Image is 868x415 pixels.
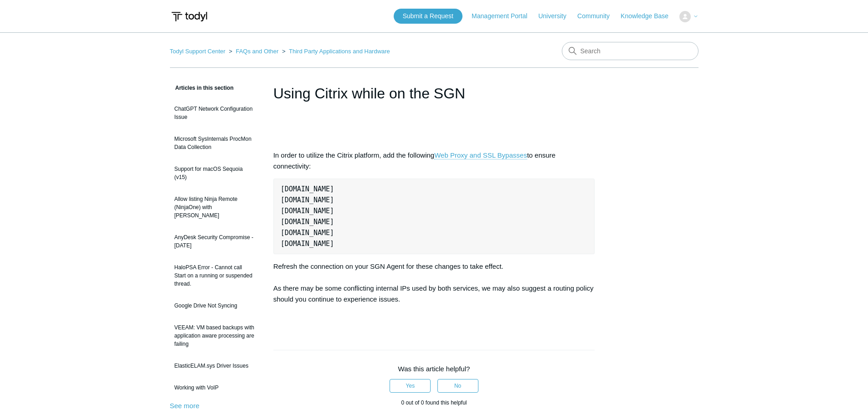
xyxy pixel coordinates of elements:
[227,48,280,55] li: FAQs and Other
[236,48,278,55] a: FAQs and Other
[273,150,595,172] p: In order to utilize the Citrix platform, add the following to ensure connectivity:
[273,82,595,104] h1: Using Citrix while on the SGN
[577,11,619,21] a: Community
[170,402,200,410] a: See more
[437,379,478,393] button: This article was not helpful
[170,130,260,156] a: Microsoft SysInternals ProcMon Data Collection
[170,85,234,91] span: Articles in this section
[434,151,527,159] a: Web Proxy and SSL Bypasses
[472,11,536,21] a: Management Portal
[401,400,467,406] span: 0 out of 0 found this helpful
[170,48,226,55] a: Todyl Support Center
[170,379,260,396] a: Working with VoIP
[621,11,678,21] a: Knowledge Base
[170,190,260,224] a: Allow listing Ninja Remote (NinjaOne) with [PERSON_NAME]
[273,261,595,305] p: Refresh the connection on your SGN Agent for these changes to take effect. As there may be some c...
[170,297,260,314] a: Google Drive Not Syncing
[280,48,390,55] li: Third Party Applications and Hardware
[170,357,260,374] a: ElasticELAM.sys Driver Issues
[170,160,260,186] a: Support for macOS Sequoia (v15)
[398,365,470,373] span: Was this article helpful?
[394,9,462,24] a: Submit a Request
[562,42,699,60] input: Search
[170,259,260,292] a: HaloPSA Error - Cannot call Start on a running or suspended thread.
[289,48,390,55] a: Third Party Applications and Hardware
[170,100,260,126] a: ChatGPT Network Configuration Issue
[273,179,595,254] pre: [DOMAIN_NAME] [DOMAIN_NAME] [DOMAIN_NAME] [DOMAIN_NAME] [DOMAIN_NAME] [DOMAIN_NAME]
[538,11,575,21] a: University
[170,8,209,25] img: Todyl Support Center Help Center home page
[390,379,431,393] button: This article was helpful
[170,229,260,254] a: AnyDesk Security Compromise - [DATE]
[170,319,260,353] a: VEEAM: VM based backups with application aware processing are failing
[170,48,227,55] li: Todyl Support Center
